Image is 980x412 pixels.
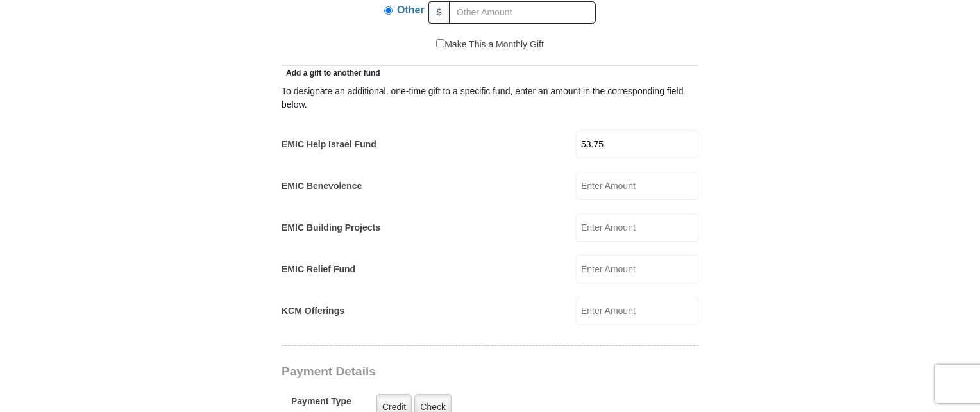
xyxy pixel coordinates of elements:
[282,221,380,235] label: EMIC Building Projects
[449,1,596,24] input: Other Amount
[282,365,609,379] h3: Payment Details
[436,39,444,47] input: Make This a Monthly Gift
[282,138,376,151] label: EMIC Help Israel Fund
[428,1,450,24] span: $
[576,172,698,200] input: Enter Amount
[576,255,698,283] input: Enter Amount
[397,4,425,15] span: Other
[576,130,698,158] input: Enter Amount
[282,69,380,78] span: Add a gift to another fund
[576,213,698,242] input: Enter Amount
[282,263,355,276] label: EMIC Relief Fund
[282,85,698,111] div: To designate an additional, one-time gift to a specific fund, enter an amount in the correspondin...
[282,304,344,318] label: KCM Offerings
[436,38,544,51] label: Make This a Monthly Gift
[576,297,698,325] input: Enter Amount
[282,179,362,193] label: EMIC Benevolence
